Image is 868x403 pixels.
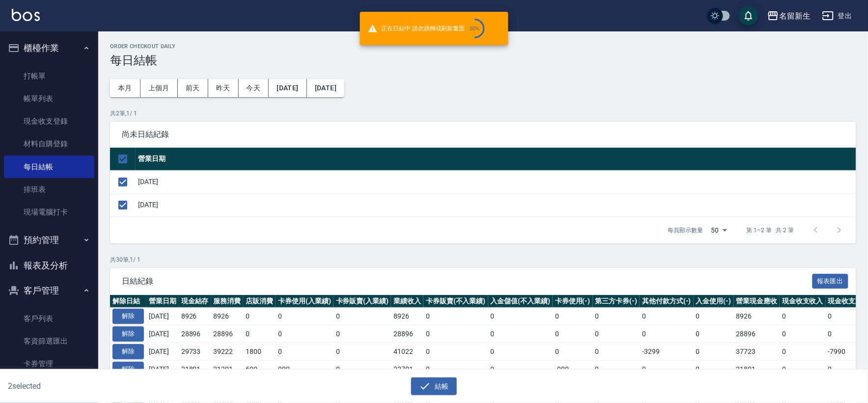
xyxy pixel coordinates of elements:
[4,278,94,303] button: 客戶管理
[640,308,694,325] td: 0
[4,201,94,223] a: 現場電腦打卡
[136,193,856,216] td: [DATE]
[391,308,423,325] td: 8926
[276,295,334,308] th: 卡券使用(入業績)
[4,87,94,110] a: 帳單列表
[4,227,94,253] button: 預約管理
[4,253,94,278] button: 報表及分析
[136,148,856,171] th: 營業日期
[423,295,488,308] th: 卡券販賣(不入業績)
[640,295,694,308] th: 其他付款方式(-)
[307,79,344,97] button: [DATE]
[780,325,826,343] td: 0
[780,308,826,325] td: 0
[211,360,244,378] td: 21201
[178,79,208,97] button: 前天
[593,343,640,360] td: 0
[211,308,244,325] td: 8926
[211,325,244,343] td: 28896
[334,325,392,343] td: 0
[122,276,812,286] span: 日結紀錄
[694,343,734,360] td: 0
[211,295,244,308] th: 服務消費
[112,344,144,359] button: 解除
[423,360,488,378] td: 0
[763,6,814,26] button: 名留新生
[423,343,488,360] td: 0
[334,343,392,360] td: 0
[243,308,276,325] td: 0
[780,360,826,378] td: 0
[391,343,423,360] td: 41022
[4,65,94,87] a: 打帳單
[4,110,94,133] a: 現金收支登錄
[707,217,731,243] div: 50
[276,308,334,325] td: 0
[694,308,734,325] td: 0
[734,360,780,378] td: 21801
[243,295,276,308] th: 店販消費
[140,79,178,97] button: 上個月
[411,377,457,396] button: 結帳
[488,295,553,308] th: 入金儲值(不入業績)
[112,326,144,342] button: 解除
[276,360,334,378] td: 900
[110,54,856,67] h3: 每日結帳
[780,343,826,360] td: 0
[593,360,640,378] td: 0
[4,156,94,178] a: 每日結帳
[112,309,144,324] button: 解除
[146,308,179,325] td: [DATE]
[593,295,640,308] th: 第三方卡券(-)
[243,325,276,343] td: 0
[391,360,423,378] td: 22701
[553,360,593,378] td: -900
[488,343,553,360] td: 0
[391,325,423,343] td: 28896
[553,295,593,308] th: 卡券使用(-)
[812,274,849,289] button: 報表匯出
[112,362,144,377] button: 解除
[747,226,794,235] p: 第 1–2 筆 共 2 筆
[488,325,553,343] td: 0
[136,170,856,193] td: [DATE]
[110,255,856,264] p: 共 30 筆, 1 / 1
[367,19,484,38] span: 正在日結中 請勿跳轉或刷新畫面
[818,7,856,25] button: 登出
[593,325,640,343] td: 0
[243,343,276,360] td: 1800
[734,343,780,360] td: 37723
[694,295,734,308] th: 入金使用(-)
[734,325,780,343] td: 28896
[211,343,244,360] td: 39222
[779,10,811,22] div: 名留新生
[694,325,734,343] td: 0
[4,330,94,352] a: 客資篩選匯出
[239,79,269,97] button: 今天
[208,79,239,97] button: 昨天
[110,43,856,50] h2: Order checkout daily
[334,308,392,325] td: 0
[734,308,780,325] td: 8926
[243,360,276,378] td: 600
[4,307,94,330] a: 客戶列表
[122,130,844,139] span: 尚未日結紀錄
[470,26,480,32] div: 50 %
[334,295,392,308] th: 卡券販賣(入業績)
[110,79,140,97] button: 本月
[110,295,146,308] th: 解除日結
[12,9,40,21] img: Logo
[553,343,593,360] td: 0
[4,133,94,155] a: 材料自購登錄
[812,276,849,285] a: 報表匯出
[276,325,334,343] td: 0
[110,109,856,118] p: 共 2 筆, 1 / 1
[146,325,179,343] td: [DATE]
[269,79,307,97] button: [DATE]
[493,23,504,34] button: close
[423,325,488,343] td: 0
[640,343,694,360] td: -3299
[640,360,694,378] td: 0
[179,343,211,360] td: 29733
[553,325,593,343] td: 0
